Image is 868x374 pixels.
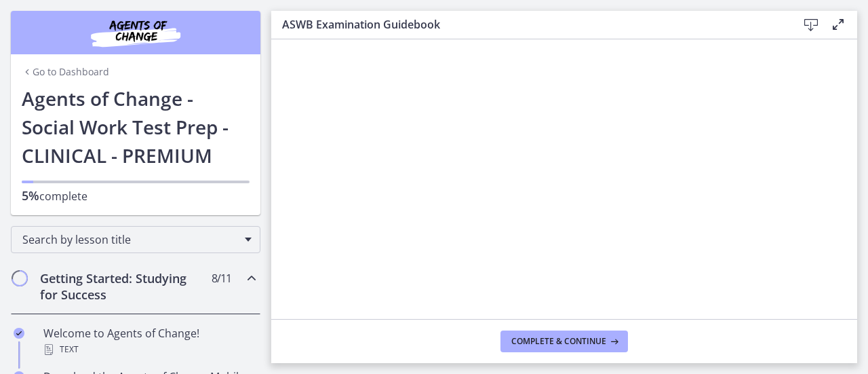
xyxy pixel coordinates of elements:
[43,325,255,358] div: Welcome to Agents of Change!
[22,187,250,204] p: complete
[22,65,109,79] a: Go to Dashboard
[212,270,231,286] span: 8 / 11
[54,16,217,49] img: Agents of Change
[40,270,205,303] h2: Getting Started: Studying for Success
[511,336,606,347] span: Complete & continue
[500,331,628,352] button: Complete & continue
[11,226,260,253] div: Search by lesson title
[43,341,255,358] div: Text
[22,84,250,170] h1: Agents of Change - Social Work Test Prep - CLINICAL - PREMIUM
[14,328,24,339] i: Completed
[282,16,776,33] h3: ASWB Examination Guidebook
[22,187,39,204] span: 5%
[22,232,238,247] span: Search by lesson title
